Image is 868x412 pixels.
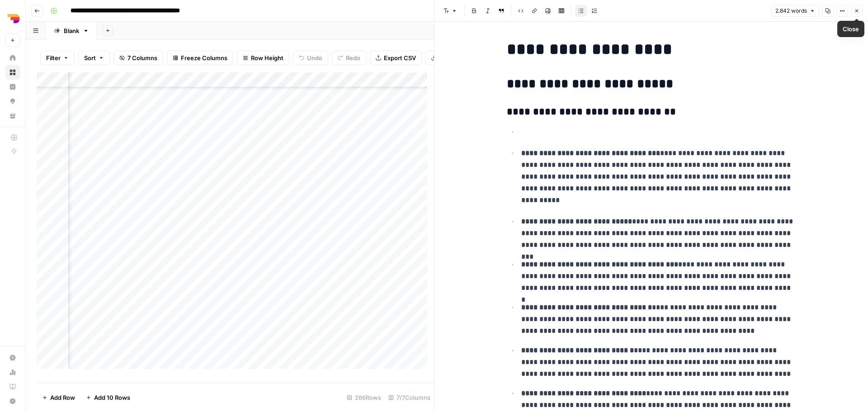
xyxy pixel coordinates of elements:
[370,51,422,65] button: Export CSV
[5,10,22,27] img: Depends Logo
[332,51,366,65] button: Redo
[237,51,289,65] button: Row Height
[385,390,434,405] div: 7/7 Columns
[37,390,80,405] button: Add Row
[5,394,20,408] button: Help + Support
[113,51,163,65] button: 7 Columns
[307,53,322,62] span: Undo
[50,393,75,402] span: Add Row
[5,80,20,94] a: Insights
[181,53,227,62] span: Freeze Columns
[5,94,20,109] a: Opportunities
[78,51,110,65] button: Sort
[251,53,283,62] span: Row Height
[5,65,20,80] a: Browse
[167,51,233,65] button: Freeze Columns
[5,7,20,30] button: Workspace: Depends
[84,53,96,62] span: Sort
[5,379,20,394] a: Learning Hub
[80,390,136,405] button: Add 10 Rows
[40,51,75,65] button: Filter
[5,109,20,123] a: Your Data
[46,53,61,62] span: Filter
[127,53,157,62] span: 7 Columns
[5,51,20,65] a: Home
[5,350,20,365] a: Settings
[771,5,819,17] button: 2.842 words
[384,53,416,62] span: Export CSV
[94,393,130,402] span: Add 10 Rows
[343,390,385,405] div: 266 Rows
[775,7,807,15] span: 2.842 words
[5,365,20,379] a: Usage
[64,26,79,35] div: Blank
[293,51,328,65] button: Undo
[346,53,360,62] span: Redo
[46,22,97,40] a: Blank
